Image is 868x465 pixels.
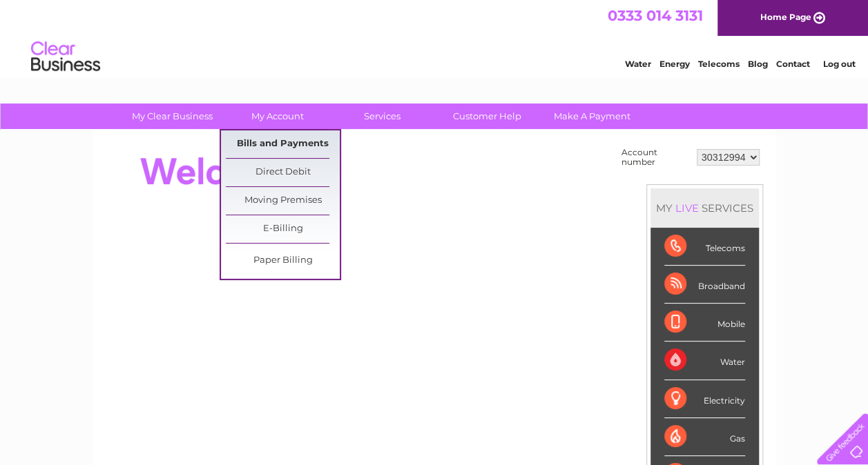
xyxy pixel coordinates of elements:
[226,247,340,275] a: Paper Billing
[220,103,334,129] a: My Account
[226,215,340,243] a: E-Billing
[30,36,101,78] img: logo.png
[226,159,340,186] a: Direct Debit
[226,130,340,158] a: Bills and Payments
[776,59,810,69] a: Contact
[664,380,745,418] div: Electricity
[325,103,439,129] a: Services
[625,59,651,69] a: Water
[664,342,745,379] div: Water
[226,187,340,215] a: Moving Premises
[664,418,745,456] div: Gas
[115,103,229,129] a: My Clear Business
[430,103,544,129] a: Customer Help
[664,266,745,304] div: Broadband
[618,144,693,170] td: Account number
[659,59,690,69] a: Energy
[608,7,703,24] a: 0333 014 3131
[664,304,745,342] div: Mobile
[698,59,740,69] a: Telecoms
[108,8,761,67] div: Clear Business is a trading name of Verastar Limited (registered in [GEOGRAPHIC_DATA] No. 3667643...
[673,201,702,215] div: LIVE
[664,228,745,266] div: Telecoms
[822,59,855,69] a: Log out
[650,188,759,228] div: MY SERVICES
[748,59,768,69] a: Blog
[535,103,649,129] a: Make A Payment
